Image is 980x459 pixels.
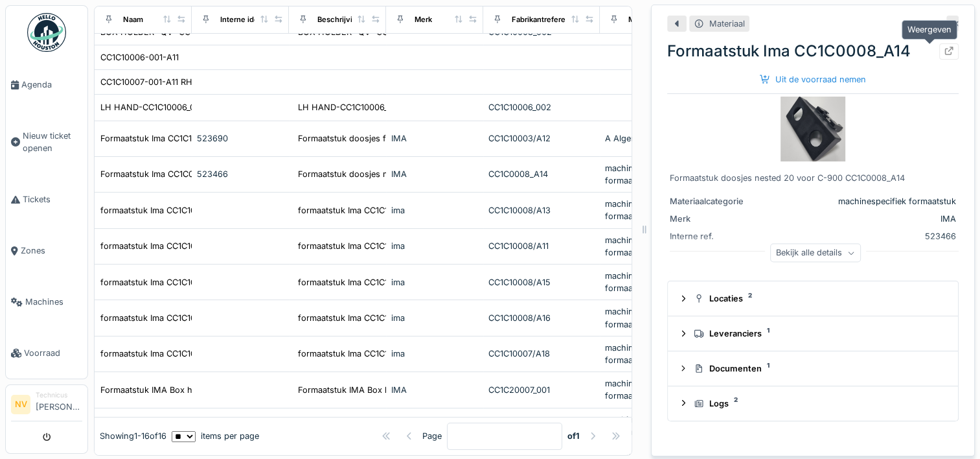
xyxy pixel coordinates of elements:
[488,204,595,217] div: CC1C10008/A13
[567,430,580,442] strong: of 1
[23,130,82,154] span: Nieuw ticket openen
[694,327,942,340] div: Leveranciers
[422,430,442,442] div: Page
[100,430,166,442] div: Showing 1 - 16 of 16
[605,162,692,187] div: machinespecifiek formaatstuk
[100,168,227,180] div: Formaatstuk Ima CC1C0008_A14
[670,172,956,184] div: Formaatstuk doosjes nested 20 voor C-900 CC1C0008_A14
[317,14,361,25] div: Beschrijving
[123,14,143,25] div: Naam
[488,384,595,396] div: CC1C20007_001
[391,204,478,217] div: ima
[6,276,87,327] a: Machines
[605,414,692,438] div: machinespecifiek formaatstuk
[694,292,942,305] div: Locaties
[298,101,403,113] div: LH HAND-CC1C10006_002
[298,347,505,360] div: formaatstuk Ima CC1C10007/A18 RH Hand QV flow...
[11,395,30,414] li: NV
[298,384,511,396] div: Formaatstuk IMA Box holder sleeve CC1C20007-001...
[605,305,692,330] div: machinespecifiek formaatstuk
[100,132,230,145] div: Formaatstuk Ima CC1C10003/A12
[100,204,229,217] div: formaatstuk Ima CC1C10008/A13
[605,132,692,145] div: A Algemeen
[391,384,478,396] div: IMA
[772,213,956,225] div: IMA
[220,14,290,25] div: Interne identificator
[298,240,499,252] div: formaatstuk Ima CC1C10008/A11 formaar A11 flow...
[667,40,959,63] div: Formaatstuk Ima CC1C0008_A14
[100,240,227,252] div: formaatstuk Ima CC1C10008/A11
[605,234,692,259] div: machinespecifiek formaatstuk
[670,230,767,242] div: Interne ref.
[694,397,942,410] div: Logs
[6,174,87,225] a: Tickets
[673,357,953,381] summary: Documenten1
[391,168,478,180] div: IMA
[488,240,595,252] div: CC1C10008/A11
[673,287,953,311] summary: Locaties2
[100,76,192,88] div: CC1C10007-001-A11 RH
[298,168,507,180] div: Formaatstuk doosjes nested 20 voor C-900 CC1C0...
[512,14,579,25] div: Fabrikantreferentie
[488,101,595,113] div: CC1C10006_002
[100,347,228,360] div: formaatstuk Ima CC1C10007/A18
[391,312,478,324] div: ima
[27,13,66,52] img: Badge_color-CXgf-gQk.svg
[36,390,82,400] div: Technicus
[488,312,595,324] div: CC1C10008/A16
[415,14,432,25] div: Merk
[391,240,478,252] div: ima
[673,322,953,346] summary: Leveranciers1
[391,347,478,360] div: ima
[21,78,82,91] span: Agenda
[298,276,502,288] div: formaatstuk Ima CC1C10008/A15 box holder QV n...
[488,276,595,288] div: CC1C10008/A15
[100,384,306,396] div: Formaatstuk IMA Box holder sleeve CC1C20007-001
[755,71,871,88] div: Uit de voorraad nemen
[781,97,845,161] img: Formaatstuk Ima CC1C0008_A14
[197,132,284,145] div: 523690
[772,230,956,242] div: 523466
[694,362,942,375] div: Documenten
[605,198,692,222] div: machinespecifiek formaatstuk
[673,392,953,416] summary: Logs2
[25,296,82,308] span: Machines
[100,101,205,113] div: LH HAND-CC1C10006_002
[21,244,82,257] span: Zones
[24,347,82,359] span: Voorraad
[36,390,82,418] li: [PERSON_NAME]
[6,327,87,379] a: Voorraad
[605,270,692,294] div: machinespecifiek formaatstuk
[670,195,767,207] div: Materiaalcategorie
[391,276,478,288] div: ima
[6,225,87,276] a: Zones
[670,213,767,225] div: Merk
[298,132,502,145] div: Formaatstuk doosjes flower 20 voor c-900 CC1C1...
[11,390,82,421] a: NV Technicus[PERSON_NAME]
[100,312,229,324] div: formaatstuk Ima CC1C10008/A16
[298,312,502,324] div: formaatstuk Ima CC1C10008/A16 Box holder QV n...
[6,59,87,110] a: Agenda
[23,193,82,206] span: Tickets
[772,195,956,207] div: machinespecifiek formaatstuk
[605,342,692,366] div: machinespecifiek formaatstuk
[100,51,179,64] div: CC1C10006-001-A11
[100,276,229,288] div: formaatstuk Ima CC1C10008/A15
[488,347,595,360] div: CC1C10007/A18
[902,20,957,39] div: Weergeven
[709,18,745,30] div: Materiaal
[298,204,499,217] div: formaatstuk Ima CC1C10008/A13 Box holder QV f...
[770,244,861,263] div: Bekijk alle details
[488,168,595,180] div: CC1C0008_A14
[628,14,694,25] div: Materiaalcategorie
[6,110,87,174] a: Nieuw ticket openen
[391,132,478,145] div: IMA
[172,430,259,442] div: items per page
[605,377,692,402] div: machinespecifiek formaatstuk
[488,132,595,145] div: CC1C10003/A12
[197,168,284,180] div: 523466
